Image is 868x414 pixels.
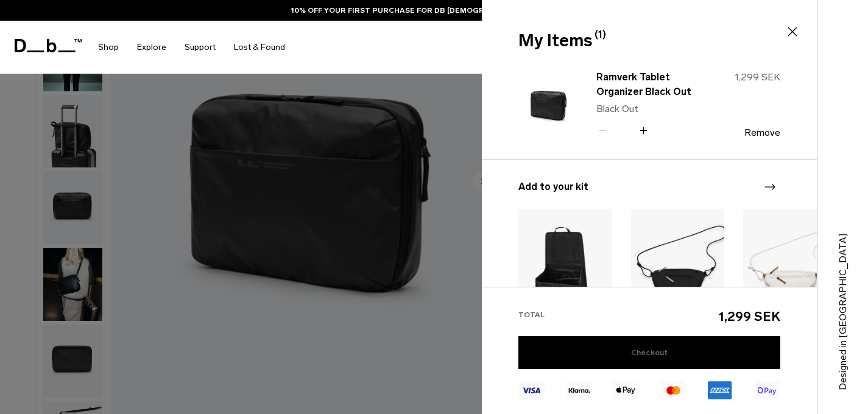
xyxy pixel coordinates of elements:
[744,127,780,138] button: Remove
[518,68,577,140] img: Ramverk Tablet Organizer Black Out - Black Out
[518,336,780,369] a: Checkout
[735,71,780,83] span: 1,299 SEK
[518,180,780,194] h3: Add to your kit
[596,102,704,116] p: Black Out
[595,27,606,42] span: (1)
[291,5,577,16] a: 10% OFF YOUR FIRST PURCHASE FOR DB [DEMOGRAPHIC_DATA] MEMBERS
[518,209,612,326] img: Hugger Organizer Black Out
[518,28,778,54] div: My Items
[596,70,704,99] a: Ramverk Tablet Organizer Black Out
[719,309,780,324] span: 1,299 SEK
[98,26,119,69] a: Shop
[137,26,166,69] a: Explore
[836,208,850,390] p: Designed in [GEOGRAPHIC_DATA]
[234,26,285,69] a: Lost & Found
[518,310,545,319] span: Total
[743,209,836,326] img: Roamer Pro Sling Bag 6L Oatmilk
[185,26,216,69] a: Support
[89,21,294,74] nav: Main Navigation
[630,209,724,326] img: Roamer Pro Sling Bag 6L Charcoal Grey
[761,174,778,200] div: Next slide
